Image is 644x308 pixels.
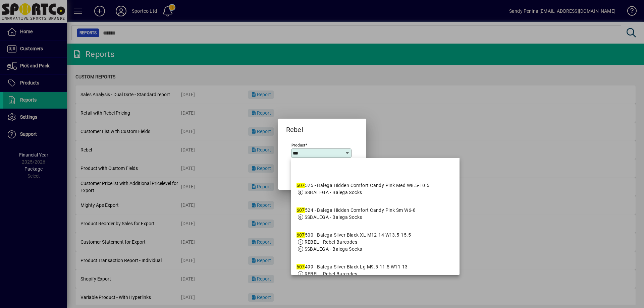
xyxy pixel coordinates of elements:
[278,119,311,135] h2: Rebel
[297,182,430,189] div: 525 - Balega Hidden Comfort Candy Pink Med W8.5-10.5
[297,207,305,213] em: 607
[297,183,305,188] em: 607
[291,142,305,147] mat-label: Product
[297,263,408,270] div: 499 - Balega Silver Black Lg M9.5-11.5 W11-13
[297,207,416,214] div: 524 - Balega Hidden Comfort Candy Pink Sm W6-8
[291,177,460,201] mat-option: 607525 - Balega Hidden Comfort Candy Pink Med W8.5-10.5
[297,232,305,238] em: 607
[305,239,358,245] span: REBEL - Rebel Barcodes
[305,246,362,252] span: SSBALEGA - Balega Socks
[291,201,460,226] mat-option: 607524 - Balega Hidden Comfort Candy Pink Sm W6-8
[291,226,460,258] mat-option: 607500 - Balega Silver Black XL M12-14 W13.5-15.5
[297,264,305,269] em: 607
[291,258,460,290] mat-option: 607499 - Balega Silver Black Lg M9.5-11.5 W11-13
[297,232,411,239] div: 500 - Balega Silver Black XL M12-14 W13.5-15.5
[305,190,362,195] span: SSBALEGA - Balega Socks
[305,271,358,276] span: REBEL - Rebel Barcodes
[305,214,362,220] span: SSBALEGA - Balega Socks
